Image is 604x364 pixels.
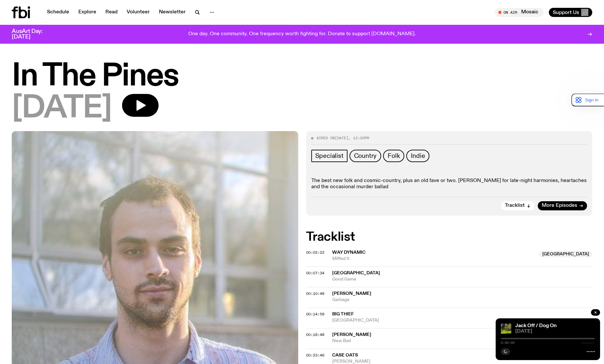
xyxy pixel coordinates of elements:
[306,332,324,337] span: 00:18:48
[542,203,577,208] span: More Episodes
[406,150,429,162] a: Indie
[332,291,371,296] span: [PERSON_NAME]
[332,276,593,282] span: Good Game
[332,312,354,316] span: Big Thief
[501,341,515,344] span: 0:00:00
[12,29,54,40] h3: AusArt Day: [DATE]
[306,312,324,316] button: 00:14:59
[332,353,358,357] span: Case Oats
[505,203,525,208] span: Tracklist
[332,332,371,337] span: [PERSON_NAME]
[315,152,344,159] span: Specialist
[515,329,595,334] span: [DATE]
[43,8,73,17] a: Schedule
[538,201,587,210] a: More Episodes
[332,297,593,303] span: Garbage
[306,354,324,357] button: 00:23:46
[553,9,579,15] span: Support Us
[101,8,121,17] a: Read
[495,8,544,17] button: On AirMosaic
[539,251,592,257] span: [GEOGRAPHIC_DATA]
[549,8,592,17] button: Support Us
[354,152,377,159] span: Country
[188,31,416,37] p: One day. One community. One frequency worth fighting for. Donate to support [DOMAIN_NAME].
[383,150,404,162] a: Folk
[74,8,100,17] a: Explore
[306,231,593,243] h2: Tracklist
[306,251,324,254] button: 00:02:22
[306,250,324,255] span: 00:02:22
[332,338,593,344] span: New Bad
[306,270,324,276] span: 00:07:34
[306,311,324,317] span: 00:14:59
[581,341,595,344] span: -:--:--
[306,353,324,358] span: 00:23:46
[388,152,400,159] span: Folk
[515,323,557,328] a: Jack Off / Dog On
[306,292,324,296] button: 00:10:48
[332,271,380,275] span: [GEOGRAPHIC_DATA]
[311,178,587,190] p: The best new folk and cosmic-country, plus an old fave or two. [PERSON_NAME] for late-night harmo...
[12,94,112,123] span: [DATE]
[332,317,593,324] span: [GEOGRAPHIC_DATA]
[349,150,381,162] a: Country
[12,62,592,91] h1: In The Pines
[306,271,324,275] button: 00:07:34
[411,152,425,159] span: Indie
[335,135,348,141] span: [DATE]
[306,291,324,296] span: 00:10:48
[332,256,535,262] span: Miffed It
[317,135,335,141] span: Aired on
[155,8,190,17] a: Newsletter
[348,135,369,141] span: , 12:00pm
[332,250,365,255] span: Way Dynamic
[501,201,534,210] button: Tracklist
[311,150,348,162] a: Specialist
[306,333,324,337] button: 00:18:48
[123,8,154,17] a: Volunteer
